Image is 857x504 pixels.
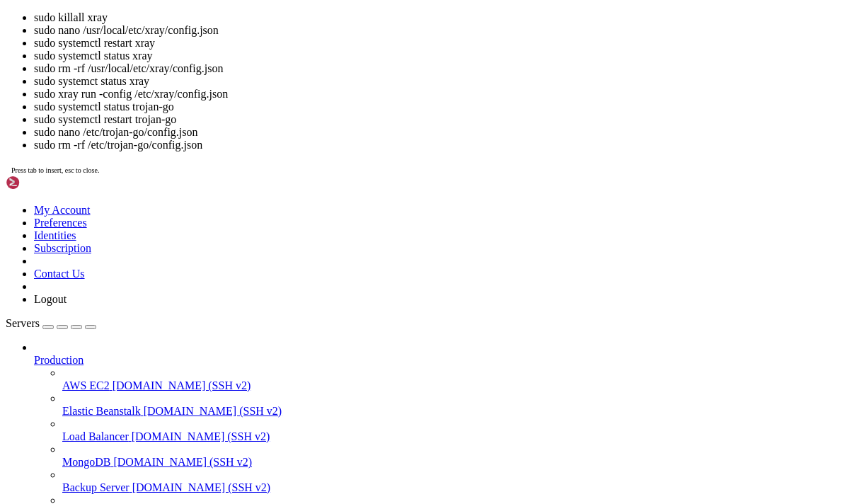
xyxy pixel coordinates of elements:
[34,88,851,101] li: sudo xray run -config /etc/xray/config.json
[62,405,141,417] span: Elastic Beanstalk
[6,44,672,57] x-row: * Management: [URL][DOMAIN_NAME]
[62,456,851,469] a: MongoDB [DOMAIN_NAME] (SSH v2)
[132,430,270,442] span: [DOMAIN_NAME] (SSH v2)
[6,133,672,146] x-row: Last login: [DATE] from [TECHNICAL_ID]
[113,456,252,468] span: [DOMAIN_NAME] (SSH v2)
[62,418,851,443] li: Load Balancer [DOMAIN_NAME] (SSH v2)
[34,62,851,75] li: sudo rm -rf /usr/local/etc/xray/config.json
[34,11,851,24] li: sudo killall xray
[62,430,851,443] a: Load Balancer [DOMAIN_NAME] (SSH v2)
[62,456,110,468] span: MongoDB
[62,430,129,442] span: Load Balancer
[34,354,851,367] a: Production
[6,6,672,18] x-row: Welcome to Ubuntu 24.04.3 LTS (GNU/Linux 6.14.0-1009-oracle aarch64)
[6,120,672,133] x-row: To restore this content, you can run the 'unminimize' command.
[34,101,851,113] li: sudo systemctl status trojan-go
[6,159,672,171] x-row: sudo: killall: command not found
[6,171,672,184] x-row: : $ sudo
[6,57,672,69] x-row: * Support: [URL][DOMAIN_NAME]
[132,481,271,493] span: [DOMAIN_NAME] (SSH v2)
[34,24,851,37] li: sudo nano /usr/local/etc/xray/config.json
[34,139,851,151] li: sudo rm -rf /etc/trojan-go/config.json
[6,95,672,108] x-row: not required on a system that users do not log into.
[144,405,282,417] span: [DOMAIN_NAME] (SSH v2)
[34,229,76,241] a: Identities
[62,405,851,418] a: Elastic Beanstalk [DOMAIN_NAME] (SSH v2)
[34,204,91,216] a: My Account
[62,469,851,494] li: Backup Server [DOMAIN_NAME] (SSH v2)
[6,82,672,95] x-row: This system has been minimized by removing packages and content that are
[62,481,851,494] a: Backup Server [DOMAIN_NAME] (SSH v2)
[6,147,170,158] span: ubuntu@instance-20250904-1627
[34,113,851,126] li: sudo systemctl restart trojan-go
[62,392,851,418] li: Elastic Beanstalk [DOMAIN_NAME] (SSH v2)
[34,217,87,229] a: Preferences
[62,481,130,493] span: Backup Server
[62,367,851,392] li: AWS EC2 [DOMAIN_NAME] (SSH v2)
[34,354,84,366] span: Production
[62,379,110,391] span: AWS EC2
[34,293,67,305] a: Logout
[176,172,181,183] span: ~
[34,37,851,50] li: sudo systemctl restart xray
[6,176,87,190] img: Shellngn
[34,242,91,254] a: Subscription
[6,317,96,329] a: Servers
[34,268,85,280] a: Contact Us
[6,31,672,44] x-row: * Documentation: [URL][DOMAIN_NAME]
[176,147,181,158] span: ~
[6,146,672,159] x-row: : $ sudo killall xray
[62,379,851,392] a: AWS EC2 [DOMAIN_NAME] (SSH v2)
[226,171,232,184] div: (37, 13)
[113,379,251,391] span: [DOMAIN_NAME] (SSH v2)
[6,172,170,183] span: ubuntu@instance-20250904-1627
[34,50,851,62] li: sudo systemctl status xray
[6,317,40,329] span: Servers
[34,126,851,139] li: sudo nano /etc/trojan-go/config.json
[34,75,851,88] li: sudo systemct status xray
[11,166,99,174] span: Press tab to insert, esc to close.
[62,443,851,469] li: MongoDB [DOMAIN_NAME] (SSH v2)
